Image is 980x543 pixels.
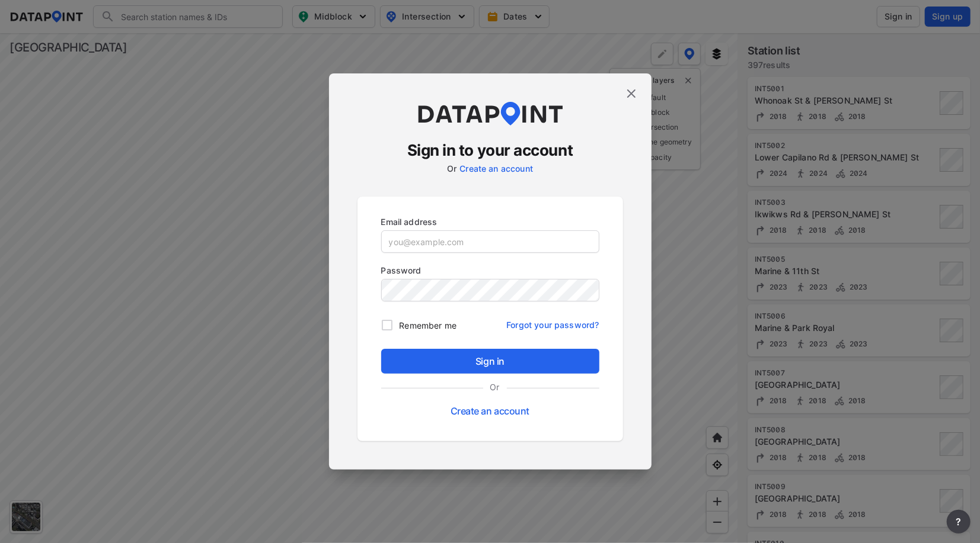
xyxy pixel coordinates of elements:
[391,354,590,368] span: Sign in
[381,349,599,374] button: Sign in
[483,381,507,393] label: Or
[624,86,639,101] img: close.efbf2170.svg
[382,231,599,252] input: you@example.com
[357,140,623,161] h3: Sign in to your account
[400,319,457,332] span: Remember me
[416,102,564,126] img: dataPointLogo.9353c09d.svg
[451,405,529,417] a: Create an account
[947,510,971,534] button: more
[381,216,599,228] p: Email address
[954,515,963,529] span: ?
[381,264,599,277] p: Password
[506,313,599,331] a: Forgot your password?
[447,163,457,173] label: Or
[459,163,533,173] a: Create an account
